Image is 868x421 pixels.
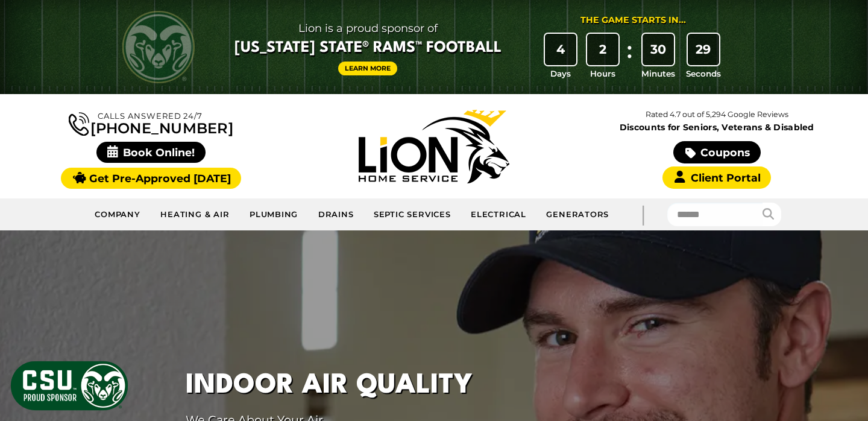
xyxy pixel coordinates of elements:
img: CSU Sponsor Badge [9,359,130,412]
div: | [619,198,667,230]
a: Heating & Air [151,203,240,227]
a: Generators [536,203,618,227]
img: CSU Rams logo [122,11,195,83]
a: Septic Services [364,203,461,227]
a: Get Pre-Approved [DATE] [61,168,241,189]
a: Client Portal [662,166,771,189]
a: Coupons [673,141,760,163]
span: Book Online! [96,142,206,163]
a: Drains [308,203,363,227]
div: : [624,34,636,80]
a: Company [85,203,151,227]
a: [PHONE_NUMBER] [69,110,233,136]
a: Electrical [461,203,536,227]
span: Minutes [641,68,675,80]
a: Learn More [338,62,397,75]
span: [US_STATE] State® Rams™ Football [234,38,502,59]
span: Seconds [686,68,721,80]
div: 30 [643,34,674,65]
span: Lion is a proud sponsor of [234,19,502,38]
span: Discounts for Seniors, Veterans & Disabled [578,123,856,131]
img: Lion Home Service [359,110,509,183]
div: 4 [545,34,576,65]
p: Rated 4.7 out of 5,294 Google Reviews [576,108,858,121]
div: 29 [688,34,719,65]
span: Hours [590,68,615,80]
span: Days [550,68,571,80]
div: The Game Starts in... [580,14,686,27]
a: Plumbing [240,203,309,227]
div: 2 [587,34,618,65]
h1: Indoor Air Quality [186,366,473,406]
